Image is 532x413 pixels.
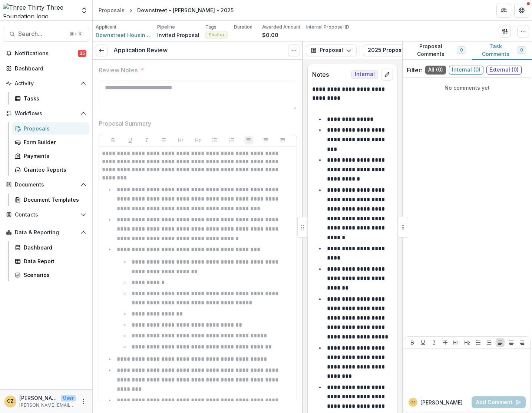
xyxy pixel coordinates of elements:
[234,24,252,30] p: Duration
[520,47,523,53] span: 0
[430,338,439,347] button: Italicize
[3,108,89,119] button: Open Workflows
[3,3,76,18] img: Three Thirty Three Foundation logo
[15,110,77,117] span: Workflows
[15,80,77,87] span: Activity
[486,66,522,75] span: External ( 0 )
[15,65,83,72] div: Dashboard
[209,32,225,37] span: Shelter
[176,136,185,145] button: Heading 1
[15,50,78,57] span: Notifications
[312,70,348,79] p: Notes
[12,122,89,135] a: Proposals
[157,24,175,30] p: Pipeline
[18,30,65,37] span: Search...
[7,399,14,404] div: Christine Zachai
[3,77,89,89] button: Open Activity
[3,209,89,221] button: Open Contacts
[402,42,472,60] button: Proposal Comments
[425,66,446,75] span: All ( 0 )
[262,31,278,39] p: $0.00
[12,194,89,206] a: Document Templates
[12,92,89,105] a: Tasks
[99,6,125,14] div: Proposals
[137,6,234,14] div: Downstreet - [PERSON_NAME] - 2025
[496,3,511,18] button: Partners
[381,69,393,80] button: edit
[261,136,270,145] button: Align Center
[420,399,463,406] p: [PERSON_NAME]
[24,271,83,279] div: Scenarios
[12,136,89,148] a: Form Builder
[408,338,417,347] button: Bold
[142,136,151,145] button: Italicize
[24,257,83,265] div: Data Report
[306,44,357,56] button: Proposal
[3,47,89,59] button: Notifications35
[15,182,77,188] span: Documents
[472,42,532,60] button: Task Comments
[410,400,416,404] div: Christine Zachai
[126,136,135,145] button: Underline
[244,136,253,145] button: Align Left
[12,150,89,162] a: Payments
[474,338,483,347] button: Bullet List
[96,5,237,16] nav: breadcrumb
[3,227,89,238] button: Open Data & Reporting
[210,136,219,145] button: Bullet List
[452,338,460,347] button: Heading 1
[79,3,89,18] button: Open entity switcher
[78,50,86,57] span: 35
[441,338,450,347] button: Strike
[463,338,472,347] button: Heading 2
[157,31,199,39] p: Invited Proposal
[3,27,89,42] button: Search...
[113,47,168,54] h3: Application Review
[24,152,83,160] div: Payments
[24,138,83,146] div: Form Builder
[99,119,151,128] p: Proposal Summary
[109,136,118,145] button: Bold
[262,24,300,30] p: Awarded Amount
[12,269,89,281] a: Scenarios
[306,24,349,30] p: Internal Proposal ID
[363,44,429,56] button: 2025 Proposal
[99,66,138,75] p: Review Notes
[24,125,83,132] div: Proposals
[485,338,493,347] button: Ordered List
[518,338,526,347] button: Align Right
[24,196,83,204] div: Document Templates
[3,62,89,75] a: Dashboard
[19,394,58,402] p: [PERSON_NAME]
[68,30,83,38] div: ⌘ + K
[288,44,300,56] button: Options
[3,179,89,191] button: Open Documents
[472,396,526,408] button: Add Comment
[159,136,168,145] button: Strike
[227,136,236,145] button: Ordered List
[24,166,83,174] div: Grantee Reports
[79,397,88,406] button: More
[278,136,287,145] button: Align Right
[407,84,528,92] p: No comments yet
[96,24,116,30] p: Applicant
[61,395,76,402] p: User
[407,66,422,75] p: Filter:
[24,244,83,251] div: Dashboard
[449,66,483,75] span: Internal ( 0 )
[12,163,89,176] a: Grantee Reports
[460,47,463,53] span: 0
[194,136,202,145] button: Heading 2
[96,5,128,16] a: Proposals
[15,212,77,218] span: Contacts
[514,3,529,18] button: Get Help
[419,338,427,347] button: Underline
[12,255,89,267] a: Data Report
[496,338,505,347] button: Align Left
[12,241,89,254] a: Dashboard
[205,24,217,30] p: Tags
[351,70,378,79] span: Internal
[15,229,77,236] span: Data & Reporting
[24,95,83,102] div: Tasks
[507,338,516,347] button: Align Center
